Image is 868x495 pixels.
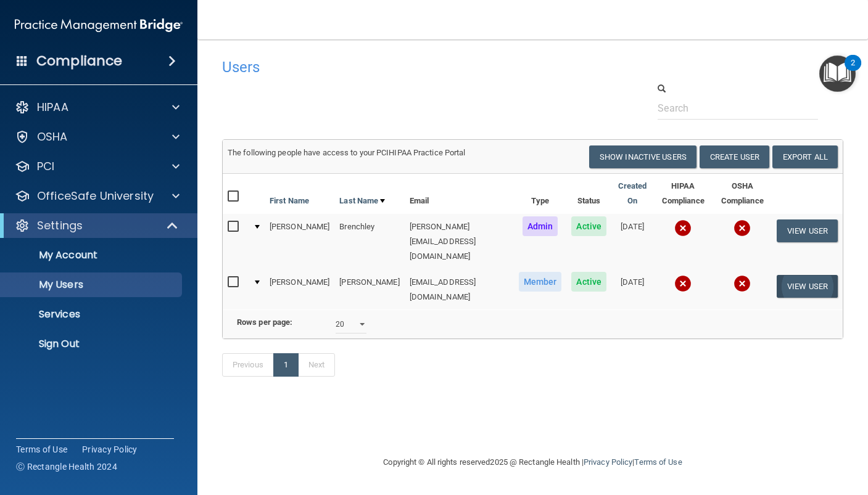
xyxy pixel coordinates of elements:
[713,174,772,214] th: OSHA Compliance
[228,148,466,157] span: The following people have access to your PCIHIPAA Practice Portal
[653,174,713,214] th: HIPAA Compliance
[265,269,334,309] td: [PERSON_NAME]
[700,145,769,168] button: Create User
[514,174,567,214] th: Type
[777,275,838,298] button: View User
[339,194,385,208] a: Last Name
[571,272,606,292] span: Active
[37,218,83,233] p: Settings
[405,174,514,214] th: Email
[273,353,299,377] a: 1
[772,145,838,168] a: Export All
[634,457,682,467] a: Terms of Use
[611,269,653,309] td: [DATE]
[819,55,856,92] button: Open Resource Center, 2 new notifications
[265,214,334,269] td: [PERSON_NAME]
[566,174,611,214] th: Status
[8,249,176,261] p: My Account
[308,443,758,482] div: Copyright © All rights reserved 2025 @ Rectangle Health | |
[616,179,648,208] a: Created On
[611,214,653,269] td: [DATE]
[222,353,274,377] a: Previous
[8,308,176,321] p: Services
[16,460,117,473] span: Ⓒ Rectangle Health 2024
[734,275,751,292] img: cross.ca9f0e7f.svg
[15,189,180,203] a: OfficeSafe University
[82,443,138,456] a: Privacy Policy
[8,279,176,291] p: My Users
[8,338,176,350] p: Sign Out
[851,63,855,79] div: 2
[589,145,696,168] button: Show Inactive Users
[15,13,183,38] img: PMB logo
[405,214,514,269] td: [PERSON_NAME][EMAIL_ADDRESS][DOMAIN_NAME]
[15,100,180,115] a: HIPAA
[15,218,179,233] a: Settings
[37,189,154,203] p: OfficeSafe University
[36,52,122,70] h4: Compliance
[298,353,335,377] a: Next
[16,443,67,456] a: Terms of Use
[655,407,853,457] iframe: Drift Widget Chat Controller
[37,100,68,115] p: HIPAA
[222,59,577,75] h4: Users
[674,275,692,292] img: cross.ca9f0e7f.svg
[37,159,54,174] p: PCI
[237,317,292,327] b: Rows per page:
[405,269,514,309] td: [EMAIL_ADDRESS][DOMAIN_NAME]
[658,97,817,120] input: Search
[270,194,309,208] a: First Name
[15,159,180,174] a: PCI
[777,219,838,242] button: View User
[674,219,692,237] img: cross.ca9f0e7f.svg
[584,457,632,467] a: Privacy Policy
[523,216,558,236] span: Admin
[571,216,606,236] span: Active
[334,269,404,309] td: [PERSON_NAME]
[734,219,751,237] img: cross.ca9f0e7f.svg
[334,214,404,269] td: Brenchley
[519,272,562,292] span: Member
[15,129,180,144] a: OSHA
[37,129,68,144] p: OSHA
